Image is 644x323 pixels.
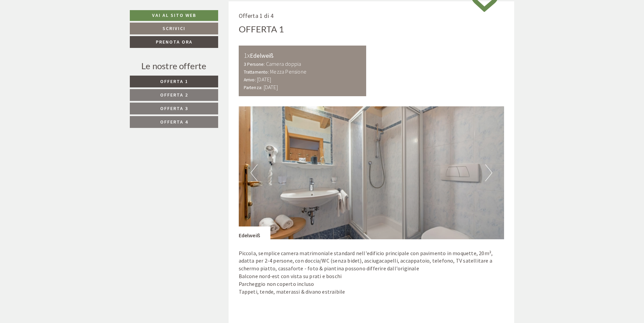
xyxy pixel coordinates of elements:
span: Offerta 1 [160,78,188,84]
div: Buon giorno, come possiamo aiutarla? [5,19,105,39]
b: [DATE] [257,76,271,83]
div: Edelweiß [239,226,271,239]
div: Edelweiß [244,51,361,60]
small: Arrivo: [244,77,256,83]
button: Invia [232,178,266,190]
b: Camera doppia [266,60,301,67]
div: [DATE] [120,5,145,17]
div: Le nostre offerte [130,60,218,72]
span: Offerta 1 di 4 [239,12,274,20]
button: Previous [251,164,258,181]
small: Partenza: [244,85,263,90]
small: Trattamento: [244,69,269,75]
b: [DATE] [264,84,278,90]
div: [GEOGRAPHIC_DATA] [10,20,102,25]
div: Offerta 1 [239,23,284,35]
p: Piccola, semplice camera matrimoniale standard nell'edificio principale con pavimento in moquette... [239,249,504,296]
small: 3 Persone: [244,61,265,67]
span: Offerta 4 [160,119,188,125]
a: Scrivici [130,23,218,34]
img: image [239,106,504,239]
a: Prenota ora [130,36,218,48]
a: Vai al sito web [130,10,218,21]
b: Mezza Pensione [270,68,306,75]
span: Offerta 3 [160,105,188,111]
b: 1x [244,51,250,59]
button: Next [485,164,492,181]
span: Offerta 2 [160,92,188,98]
small: 12:08 [10,33,102,38]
